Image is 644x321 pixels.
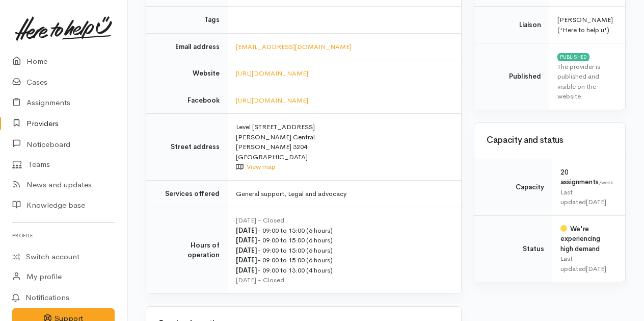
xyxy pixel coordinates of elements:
[247,162,276,171] a: View map
[474,159,552,215] td: Capacity
[146,87,228,114] td: Facebook
[236,256,257,264] b: [DATE]
[236,226,449,236] div: - 09:00 to 15:00 (6 hours)
[557,53,589,61] div: PUBLISHED
[236,235,449,245] div: - 09:00 to 15:00 (6 hours)
[236,42,352,51] a: [EMAIL_ADDRESS][DOMAIN_NAME]
[12,229,115,242] h6: Profile
[146,7,228,34] td: Tags
[236,275,449,285] div: [DATE] - Closed
[236,245,449,256] div: - 09:00 to 15:00 (6 hours)
[146,180,228,207] td: Services offered
[560,167,613,187] div: 20 assignments
[487,136,613,145] h3: Capacity and status
[146,33,228,60] td: Email address
[228,114,461,181] td: Level [STREET_ADDRESS] [PERSON_NAME] Central [PERSON_NAME] 3204 [GEOGRAPHIC_DATA]
[236,236,257,244] b: [DATE]
[236,255,449,265] div: - 09:00 to 15:00 (6 hours)
[474,43,549,110] td: Published
[557,62,613,102] div: The provider is published and visible on the website.
[474,7,549,43] td: Liaison
[236,266,257,275] b: [DATE]
[586,264,606,273] time: [DATE]
[586,197,606,206] time: [DATE]
[474,215,552,282] td: Status
[236,215,449,226] div: [DATE] - Closed
[146,207,228,293] td: Hours of operation
[236,69,308,78] a: [URL][DOMAIN_NAME]
[236,246,257,255] b: [DATE]
[599,180,613,186] span: /week
[560,224,613,254] div: We're experiencing high demand
[236,265,449,276] div: - 09:00 to 13:00 (4 hours)
[560,187,613,207] div: Last updated
[549,7,625,43] td: [PERSON_NAME] ('Here to help u')
[236,226,257,235] b: [DATE]
[236,96,308,105] a: [URL][DOMAIN_NAME]
[560,254,613,274] div: Last updated
[146,60,228,87] td: Website
[228,180,461,207] td: General support, Legal and advocacy
[146,114,228,181] td: Street address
